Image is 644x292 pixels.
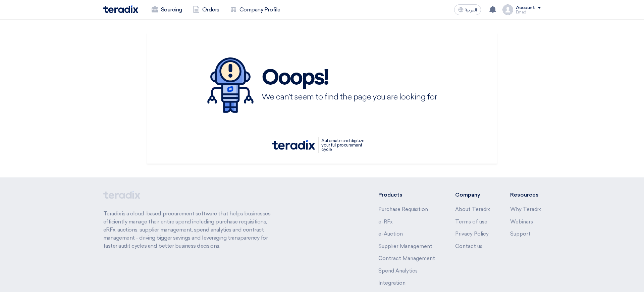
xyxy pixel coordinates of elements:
a: Orders [187,2,225,17]
span: العربية [465,8,477,12]
div: Emad [516,10,541,14]
h1: Ooops! [262,68,437,89]
img: Teradix logo [103,5,138,13]
li: Company [455,191,490,199]
p: Teradix is a cloud-based procurement software that helps businesses efficiently manage their enti... [103,210,278,250]
a: Company Profile [225,2,286,17]
img: 404.svg [207,57,254,113]
a: e-RFx [378,219,393,225]
a: Why Teradix [510,206,541,212]
a: Spend Analytics [378,268,418,274]
p: Automate and digitize your full procurement cycle [318,137,372,153]
img: tx_logo.svg [272,140,315,150]
a: About Teradix [455,206,490,212]
a: Sourcing [146,2,187,17]
a: Webinars [510,219,533,225]
a: Integration [378,280,406,286]
a: Purchase Requisition [378,206,428,212]
a: Support [510,231,531,237]
h3: We can’t seem to find the page you are looking for [262,94,437,101]
a: Terms of use [455,219,487,225]
button: العربية [454,4,481,15]
img: profile_test.png [502,4,513,15]
div: Account [516,5,535,11]
a: e-Auction [378,231,403,237]
li: Resources [510,191,541,199]
a: Supplier Management [378,243,432,249]
li: Products [378,191,435,199]
a: Contract Management [378,255,435,261]
a: Contact us [455,243,482,249]
a: Privacy Policy [455,231,489,237]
